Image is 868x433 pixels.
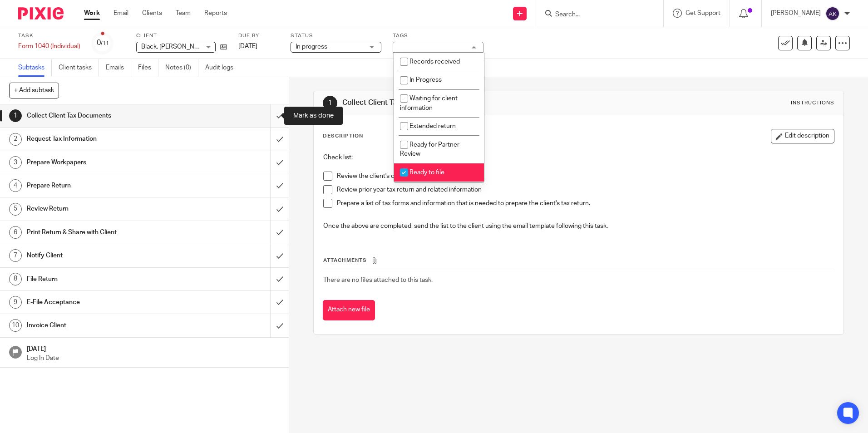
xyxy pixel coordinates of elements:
[138,59,158,77] a: Files
[9,249,22,262] div: 7
[106,59,131,77] a: Emails
[825,6,840,21] img: svg%3E
[400,95,458,111] span: Waiting for client information
[18,7,64,20] img: Pixie
[337,199,833,208] p: Prepare a list of tax forms and information that is needed to prepare the client's tax return.
[9,273,22,285] div: 8
[59,59,99,77] a: Client tasks
[686,10,720,16] span: Get Support
[136,32,227,39] label: Client
[337,172,833,181] p: Review the client's completed tax organizer
[204,9,227,18] a: Reports
[9,109,22,122] div: 1
[409,169,444,176] span: Ready to file
[9,296,22,309] div: 9
[791,99,834,107] div: Instructions
[291,32,381,39] label: Status
[18,59,52,77] a: Subtasks
[27,179,183,192] h1: Prepare Return
[337,185,833,194] p: Review prior year tax return and related information
[27,354,280,363] p: Log In Date
[323,133,363,140] p: Description
[142,9,162,18] a: Clients
[409,123,456,129] span: Extended return
[393,32,483,39] label: Tags
[176,9,191,18] a: Team
[323,153,833,162] p: Check list:
[27,342,280,354] h1: [DATE]
[27,272,183,286] h1: File Return
[238,32,279,39] label: Due by
[27,226,183,239] h1: Print Return & Share with Client
[323,221,833,231] p: Once the above are completed, send the list to the client using the email template following this...
[9,133,22,146] div: 2
[323,258,367,263] span: Attachments
[323,277,433,283] span: There are no files attached to this task.
[27,202,183,216] h1: Review Return
[323,300,375,320] button: Attach new file
[27,319,183,332] h1: Invoice Client
[18,42,80,51] div: Form 1040 (Individual)
[771,129,834,143] button: Edit description
[9,179,22,192] div: 4
[141,44,272,50] span: Black, [PERSON_NAME] and [PERSON_NAME]
[238,43,257,49] span: [DATE]
[205,59,240,77] a: Audit logs
[554,11,636,19] input: Search
[113,9,128,18] a: Email
[409,59,460,65] span: Records received
[84,9,100,18] a: Work
[165,59,198,77] a: Notes (0)
[9,319,22,332] div: 10
[400,142,459,157] span: Ready for Partner Review
[9,226,22,239] div: 6
[18,32,80,39] label: Task
[342,98,598,108] h1: Collect Client Tax Documents
[27,156,183,169] h1: Prepare Workpapers
[27,132,183,146] h1: Request Tax Information
[97,38,109,48] div: 0
[27,295,183,309] h1: E-File Acceptance
[27,109,183,123] h1: Collect Client Tax Documents
[296,44,327,50] span: In progress
[9,83,59,98] button: + Add subtask
[9,156,22,169] div: 3
[27,249,183,262] h1: Notify Client
[771,9,821,18] p: [PERSON_NAME]
[323,96,337,110] div: 1
[9,203,22,216] div: 5
[101,41,109,46] small: /11
[409,77,442,83] span: In Progress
